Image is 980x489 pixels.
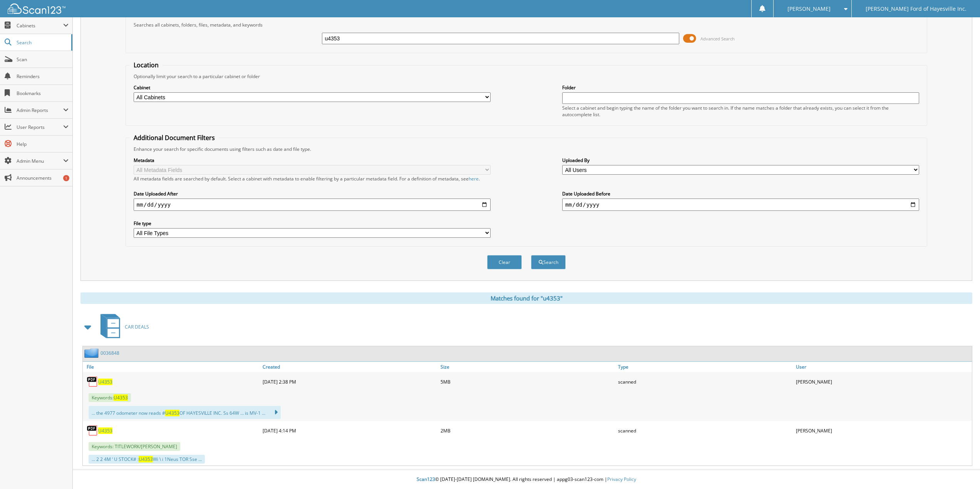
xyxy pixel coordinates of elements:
div: Enhance your search for specific documents using filters such as date and file type. [130,146,923,152]
span: [PERSON_NAME] [787,7,831,11]
a: here [469,175,479,182]
a: CAR DEALS [96,312,149,342]
span: Advanced Search [700,36,735,42]
span: Bookmarks [17,90,69,97]
span: Announcements [17,175,69,181]
span: Admin Reports [17,107,63,113]
legend: Location [130,61,162,69]
a: User [794,362,972,372]
a: Privacy Policy [607,476,636,482]
div: scanned [616,374,794,389]
label: Cabinet [134,84,491,91]
div: 1 [63,175,69,181]
span: [PERSON_NAME] Ford of Hayesville Inc. [866,7,967,11]
div: [DATE] 2:38 PM [261,374,439,389]
span: U4353 [165,410,179,416]
a: Type [616,362,794,372]
div: ... the 4977 odometer now reads # OF HAYESVILLE INC. Ss 64W ... is MV-1 ... [89,406,281,419]
div: [DATE] 4:14 PM [261,423,439,438]
input: start [134,199,491,211]
img: folder2.png [84,348,101,358]
a: U4353 [98,379,112,385]
img: PDF.png [87,376,98,387]
iframe: Chat Widget [941,452,980,489]
span: User Reports [17,124,63,130]
img: PDF.png [87,425,98,436]
label: Uploaded By [562,157,919,164]
div: scanned [616,423,794,438]
button: Search [531,255,566,269]
div: ... 2 2 4M ‘ U STOCK# : Wi \ i 1Neus TOR Sse ... [89,455,205,464]
label: Folder [562,84,919,91]
input: end [562,199,919,211]
div: 2MB [439,423,616,438]
legend: Additional Document Filters [130,134,219,142]
span: Search [17,39,67,46]
div: Searches all cabinets, folders, files, metadata, and keywords [130,22,923,28]
a: Size [439,362,616,372]
div: All metadata fields are searched by default. Select a cabinet with metadata to enable filtering b... [134,175,491,182]
label: File type [134,220,491,227]
span: Reminders [17,73,69,80]
a: Created [261,362,439,372]
label: Date Uploaded After [134,190,491,197]
img: scan123-logo-white.svg [8,3,65,14]
a: 0036848 [101,350,119,356]
div: [PERSON_NAME] [794,423,972,438]
div: Select a cabinet and begin typing the name of the folder you want to search in. If the name match... [562,105,919,118]
span: Admin Menu [17,158,63,164]
div: Matches found for "u4353" [80,292,972,304]
span: Help [17,141,69,147]
span: Scan [17,56,69,63]
span: U4353 [139,456,153,462]
label: Date Uploaded Before [562,190,919,197]
span: CAR DEALS [125,324,149,330]
div: © [DATE]-[DATE] [DOMAIN_NAME]. All rights reserved | appg03-scan123-com | [73,470,980,489]
span: Scan123 [417,476,435,482]
a: File [83,362,261,372]
div: 5MB [439,374,616,389]
span: Keywords: [89,393,131,402]
div: Optionally limit your search to a particular cabinet or folder [130,73,923,80]
button: Clear [487,255,522,269]
a: U4353 [98,427,112,434]
span: U4353 [114,394,128,401]
span: Cabinets [17,22,63,29]
label: Metadata [134,157,491,164]
div: [PERSON_NAME] [794,374,972,389]
span: Keywords: TITLEWORK/[PERSON_NAME] [89,442,180,451]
